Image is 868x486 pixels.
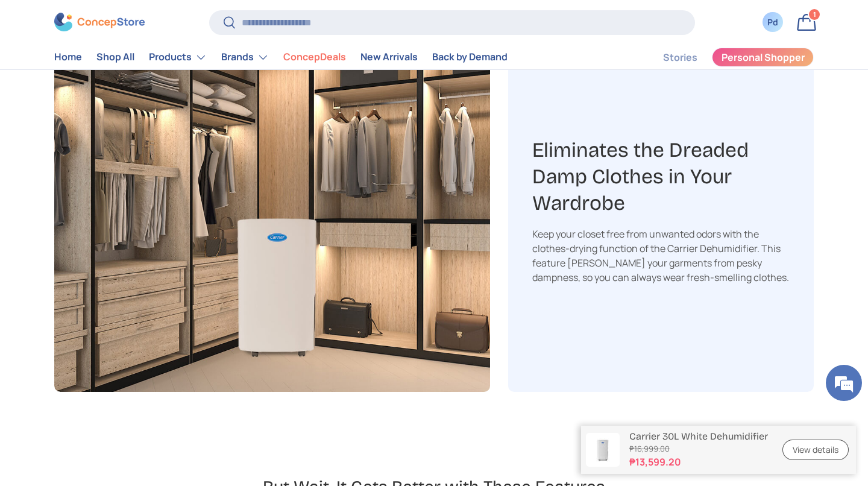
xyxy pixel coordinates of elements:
a: Pd [759,9,786,36]
p: Carrier 30L White Dehumidifier [629,431,768,442]
a: View details [782,440,849,461]
s: ₱16,999.00 [629,443,768,455]
a: Personal Shopper [712,48,814,67]
img: carrier-dehumidifier-30-liter-full-view-concepstore [586,433,620,467]
h3: Eliminates the Dreaded Damp Clothes in Your Wardrobe [532,137,790,216]
img: Eliminates the Dreaded Damp Clothes in Your Wardrobe [54,30,490,392]
summary: Brands [214,45,276,69]
img: ConcepStore [54,13,145,32]
div: Keep your closet free from unwanted odors with the clothes-drying function of the Carrier Dehumid... [532,227,790,285]
a: Stories [663,46,697,69]
nav: Primary [54,45,508,69]
nav: Secondary [634,45,814,69]
span: 1 [813,10,816,19]
a: New Arrivals [360,46,418,69]
a: Back by Demand [432,46,508,69]
div: Conversation(s) [63,66,203,84]
a: ConcepDeals [283,46,346,69]
a: Home [54,46,82,69]
div: Pd [766,16,779,29]
div: Minimize live chat window [198,6,227,35]
span: Personal Shopper [722,53,805,63]
span: No ongoing conversation [60,169,175,293]
summary: Products [142,45,214,69]
div: Chat Now [74,311,162,334]
strong: ₱13,599.20 [629,455,768,469]
a: Shop All [96,46,134,69]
